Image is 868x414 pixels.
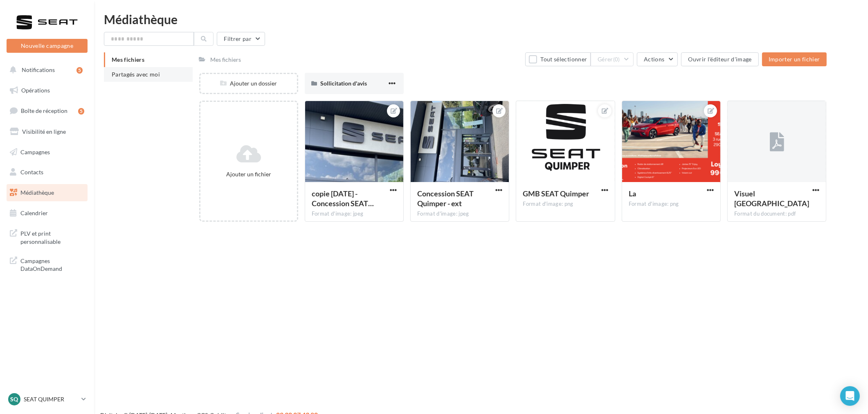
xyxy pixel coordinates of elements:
div: Format d'image: jpeg [312,210,397,218]
a: Campagnes [5,144,89,161]
button: Filtrer par [217,32,265,46]
span: Mes fichiers [112,56,144,63]
a: Visibilité en ligne [5,123,89,140]
span: Campagnes DataOnDemand [20,255,84,273]
span: Importer un fichier [769,56,820,63]
span: Boîte de réception [21,107,67,114]
button: Actions [637,52,678,66]
span: SQ [11,395,18,403]
span: (0) [613,56,620,63]
div: Format d'image: png [629,200,714,208]
p: SEAT QUIMPER [24,395,78,403]
a: Boîte de réception5 [5,102,89,119]
div: Ajouter un dossier [200,79,297,88]
a: Contacts [5,164,89,181]
a: PLV et print personnalisable [5,225,89,249]
span: Contacts [20,169,43,175]
a: Médiathèque [5,184,89,201]
span: Concession SEAT Quimper - ext [417,189,474,208]
button: Ouvrir l'éditeur d'image [681,52,758,66]
span: Visuel place UJAP [734,189,809,208]
button: Notifications 5 [5,61,86,79]
span: GMB SEAT Quimper [523,189,589,198]
div: Format d'image: jpeg [417,210,502,218]
span: Opérations [21,87,50,94]
span: Sollicitation d'avis [320,80,367,87]
span: Visibilité en ligne [22,128,66,135]
button: Importer un fichier [762,52,827,66]
div: Mes fichiers [211,56,241,64]
button: Tout sélectionner [525,52,591,66]
div: Format d'image: png [523,200,608,208]
span: Actions [644,56,664,63]
div: Format du document: pdf [734,210,819,218]
div: 5 [76,67,83,74]
a: Campagnes DataOnDemand [5,252,89,276]
a: Opérations [5,82,89,99]
span: Campagnes [20,148,50,155]
span: Calendrier [20,209,48,216]
div: Ajouter un fichier [204,170,294,178]
span: PLV et print personnalisable [20,228,84,245]
span: copie 08-07-2025 - Concession SEAT Quimper - ext [312,189,374,208]
button: Gérer(0) [591,52,634,66]
div: Open Intercom Messenger [840,386,860,406]
button: Nouvelle campagne [7,39,88,53]
div: Médiathèque [104,13,858,25]
span: Notifications [22,66,55,73]
a: SQ SEAT QUIMPER [7,391,88,407]
span: Partagés avec moi [112,71,160,78]
span: Médiathèque [20,189,54,196]
a: Calendrier [5,205,89,222]
div: 5 [78,108,84,115]
span: La [629,189,636,198]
